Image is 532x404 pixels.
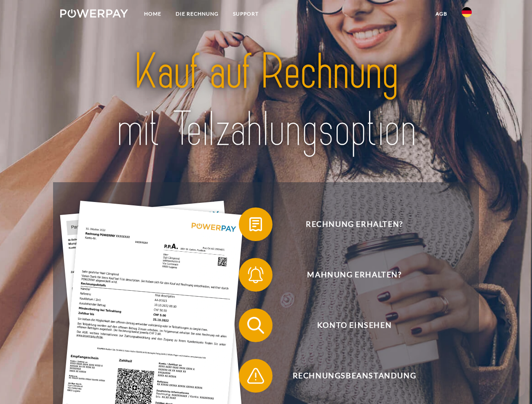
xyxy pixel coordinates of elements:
span: Rechnungsbeanstandung [251,359,457,393]
img: title-powerpay_de.svg [80,40,452,161]
img: qb_bill.svg [245,214,266,235]
button: Rechnung erhalten? [239,207,458,241]
button: Konto einsehen [239,308,458,342]
span: Mahnung erhalten? [251,258,457,292]
a: DIE RECHNUNG [168,6,226,21]
button: Mahnung erhalten? [239,258,458,292]
img: de [462,7,472,17]
img: logo-powerpay-white.svg [60,9,128,18]
span: Konto einsehen [251,308,457,342]
img: qb_search.svg [245,315,266,336]
iframe: Schaltfläche zum Öffnen des Messaging-Fensters [498,370,525,397]
img: qb_bell.svg [245,264,266,285]
a: Home [137,6,168,21]
img: qb_warning.svg [245,365,266,386]
a: agb [428,6,454,21]
button: Rechnungsbeanstandung [239,359,458,393]
a: SUPPORT [226,6,266,21]
span: Rechnung erhalten? [251,207,457,241]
